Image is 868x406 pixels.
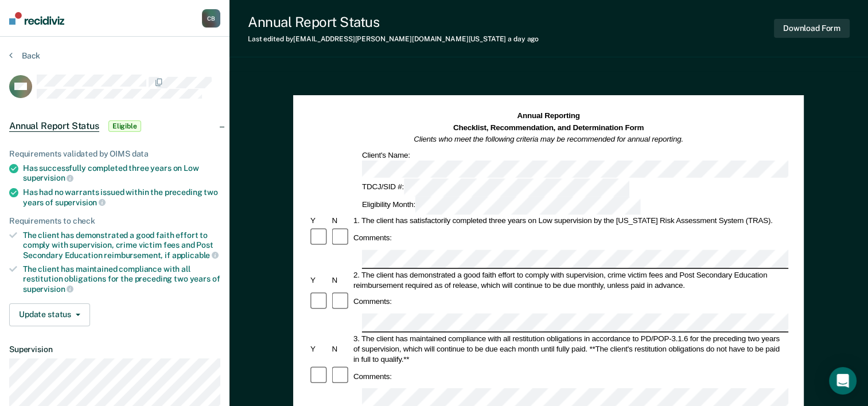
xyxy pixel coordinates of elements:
[352,333,788,364] div: 3. The client has maintained compliance with all restitution obligations in accordance to PD/POP-...
[23,231,220,260] div: The client has demonstrated a good faith effort to comply with supervision, crime victim fees and...
[330,216,352,226] div: N
[23,264,220,294] div: The client has maintained compliance with all restitution obligations for the preceding two years of
[330,343,352,354] div: N
[202,9,220,28] div: C B
[55,198,106,207] span: supervision
[9,149,220,159] div: Requirements validated by OIMS data
[9,216,220,226] div: Requirements to check
[352,270,788,290] div: 2. The client has demonstrated a good faith effort to comply with supervision, crime victim fees ...
[248,14,539,30] div: Annual Report Status
[23,284,73,294] span: supervision
[508,35,539,43] span: a day ago
[360,197,643,214] div: Eligibility Month:
[23,188,220,207] div: Has had no warrants issued within the preceding two years of
[9,50,40,61] button: Back
[9,345,220,354] dt: Supervision
[352,296,394,307] div: Comments:
[330,275,352,285] div: N
[9,12,64,25] img: Recidiviz
[9,120,99,132] span: Annual Report Status
[352,371,394,381] div: Comments:
[172,251,219,260] span: applicable
[309,343,330,354] div: Y
[360,179,631,197] div: TDCJ/SID #:
[202,9,220,28] button: CB
[108,120,141,132] span: Eligible
[23,173,73,182] span: supervision
[414,135,684,143] em: Clients who meet the following criteria may be recommended for annual reporting.
[248,35,539,43] div: Last edited by [EMAIL_ADDRESS][PERSON_NAME][DOMAIN_NAME][US_STATE]
[309,275,330,285] div: Y
[829,367,857,395] div: Open Intercom Messenger
[352,216,788,226] div: 1. The client has satisfactorily completed three years on Low supervision by the [US_STATE] Risk ...
[309,216,330,226] div: Y
[23,163,220,183] div: Has successfully completed three years on Low
[517,112,580,120] strong: Annual Reporting
[453,123,644,132] strong: Checklist, Recommendation, and Determination Form
[774,19,850,38] button: Download Form
[352,233,394,243] div: Comments:
[9,303,90,326] button: Update status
